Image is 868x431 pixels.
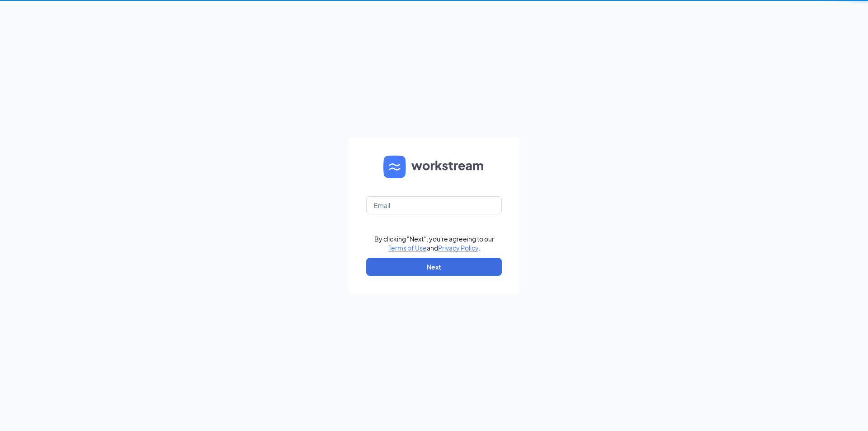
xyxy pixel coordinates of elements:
a: Privacy Policy [438,244,478,252]
img: WS logo and Workstream text [383,156,485,178]
button: Next [366,258,502,276]
div: By clicking "Next", you're agreeing to our and . [374,234,494,252]
a: Terms of Use [388,244,427,252]
input: Email [366,196,502,214]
